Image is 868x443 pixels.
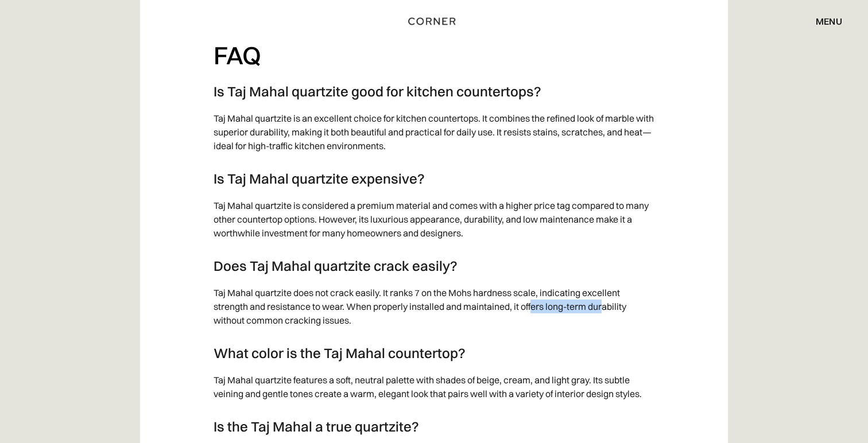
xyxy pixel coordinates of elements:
[214,40,654,71] h2: FAQ
[214,418,654,435] h3: Is the Taj Mahal a true quartzite?
[214,367,654,406] p: Taj Mahal quartzite features a soft, neutral palette with shades of beige, cream, and light gray....
[214,257,654,274] h3: Does Taj Mahal quartzite crack easily?
[401,14,467,29] a: home
[214,193,654,246] p: Taj Mahal quartzite is considered a premium material and comes with a higher price tag compared t...
[214,83,654,100] h3: Is Taj Mahal quartzite good for kitchen countertops?
[214,344,654,362] h3: What color is the Taj Mahal countertop?
[214,170,654,187] h3: Is Taj Mahal quartzite expensive?
[214,106,654,158] p: Taj Mahal quartzite is an excellent choice for kitchen countertops. It combines the refined look ...
[816,17,842,26] div: menu
[804,11,842,31] div: menu
[214,280,654,333] p: Taj Mahal quartzite does not crack easily. It ranks 7 on the Mohs hardness scale, indicating exce...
